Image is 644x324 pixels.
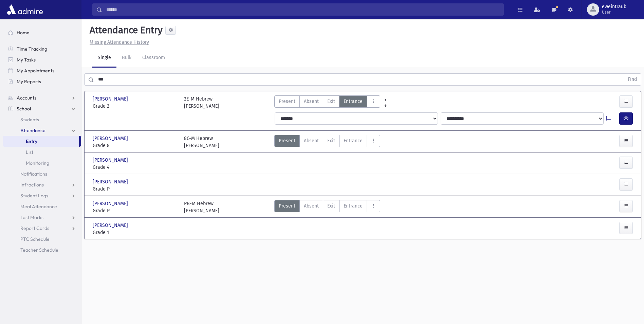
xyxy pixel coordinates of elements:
a: PTC Schedule [3,234,81,245]
div: AttTypes [274,95,380,110]
a: Notifications [3,168,81,179]
a: Attendance [3,125,81,136]
span: Students [20,116,39,123]
span: My Appointments [17,68,54,74]
span: Accounts [17,95,36,101]
span: Entrance [344,98,363,105]
span: Entry [26,138,37,144]
span: [PERSON_NAME] [93,222,129,229]
span: [PERSON_NAME] [93,178,129,185]
span: Report Cards [20,225,49,231]
a: Bulk [116,49,137,68]
span: Test Marks [20,214,43,220]
a: Students [3,114,81,125]
a: List [3,147,81,158]
span: My Reports [17,78,41,85]
span: [PERSON_NAME] [93,200,129,207]
span: Meal Attendance [20,203,57,210]
a: Monitoring [3,158,81,168]
button: Find [624,74,641,85]
div: 2E-M Hebrew [PERSON_NAME] [184,95,219,110]
img: AdmirePro [5,3,44,16]
span: [PERSON_NAME] [93,157,129,164]
a: Entry [3,136,79,147]
span: Home [17,30,30,36]
span: User [602,10,626,15]
u: Missing Attendance History [90,39,149,45]
div: AttTypes [274,200,380,214]
span: Time Tracking [17,46,47,52]
span: Exit [327,98,335,105]
a: Time Tracking [3,43,81,54]
a: My Tasks [3,54,81,65]
a: My Reports [3,76,81,87]
span: School [17,106,31,112]
a: Student Logs [3,190,81,201]
span: Teacher Schedule [20,247,58,253]
a: Missing Attendance History [87,39,149,45]
a: Teacher Schedule [3,245,81,255]
span: My Tasks [17,57,36,63]
span: Notifications [20,171,47,177]
a: Infractions [3,179,81,190]
a: Single [92,49,116,68]
div: AttTypes [274,135,380,149]
span: Present [279,202,295,210]
span: Grade 1 [93,229,177,236]
span: Exit [327,202,335,210]
span: Student Logs [20,193,48,199]
span: [PERSON_NAME] [93,95,129,103]
a: Classroom [137,49,170,68]
span: Grade 4 [93,164,177,171]
span: Present [279,137,295,144]
h5: Attendance Entry [87,24,163,36]
a: Home [3,27,81,38]
span: Absent [304,202,319,210]
a: My Appointments [3,65,81,76]
span: Grade 8 [93,142,177,149]
span: Attendance [20,127,45,133]
span: Grade 2 [93,103,177,110]
span: Infractions [20,182,44,188]
span: [PERSON_NAME] [93,135,129,142]
span: Absent [304,98,319,105]
div: 8C-M Hebrew [PERSON_NAME] [184,135,219,149]
input: Search [102,3,503,16]
span: Grade P [93,185,177,193]
a: Test Marks [3,212,81,223]
a: School [3,103,81,114]
a: Report Cards [3,223,81,234]
span: Grade P [93,207,177,214]
span: Exit [327,137,335,144]
span: Absent [304,137,319,144]
span: Entrance [344,137,363,144]
span: eweintraub [602,4,626,10]
span: Present [279,98,295,105]
span: List [26,149,33,155]
span: Entrance [344,202,363,210]
a: Accounts [3,92,81,103]
div: PB-M Hebrew [PERSON_NAME] [184,200,219,214]
span: Monitoring [26,160,49,166]
a: Meal Attendance [3,201,81,212]
span: PTC Schedule [20,236,50,242]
